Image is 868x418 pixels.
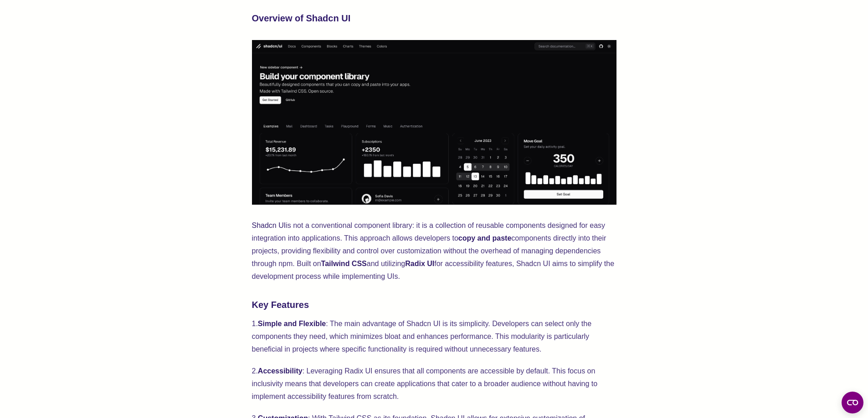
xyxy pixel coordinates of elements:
[252,365,616,403] p: 2. : Leveraging Radix UI ensures that all components are accessible by default. This focus on inc...
[258,320,326,327] strong: Simple and Flexible
[252,40,616,205] img: Shadcn UI
[405,260,434,267] strong: Radix UI
[842,392,863,413] button: Open CMP widget
[252,297,616,312] h3: Key Features
[321,260,367,267] strong: Tailwind CSS
[252,222,286,229] a: Shadcn UI
[258,367,303,375] strong: Accessibility
[252,11,616,25] h3: Overview of Shadcn UI
[252,317,616,356] p: 1. : The main advantage of Shadcn UI is its simplicity. Developers can select only the components...
[458,234,511,242] strong: copy and paste
[252,219,616,283] p: is not a conventional component library: it is a collection of reusable components designed for e...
